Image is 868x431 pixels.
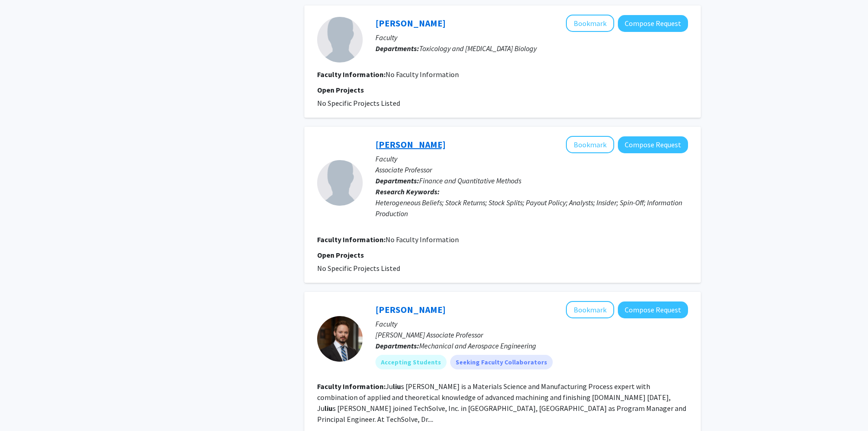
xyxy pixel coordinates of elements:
[419,176,521,185] span: Finance and Quantitative Methods
[419,44,537,53] span: Toxicology and [MEDICAL_DATA] Biology
[385,235,459,244] span: No Faculty Information
[375,304,446,315] a: [PERSON_NAME]
[618,15,688,32] button: Compose Request to Jinghui Liu
[566,136,614,153] button: Add Huanliang Liu to Bookmarks
[618,301,688,318] button: Compose Request to Julius Schoop
[375,355,447,369] mat-chip: Accepting Students
[317,382,385,391] b: Faculty Information:
[317,264,400,273] span: No Specific Projects Listed
[375,176,419,185] b: Departments:
[317,235,385,244] b: Faculty Information:
[375,32,688,43] p: Faculty
[566,301,614,318] button: Add Julius Schoop to Bookmarks
[317,84,688,95] p: Open Projects
[317,249,688,260] p: Open Projects
[618,136,688,153] button: Compose Request to Huanliang Liu
[375,318,688,329] p: Faculty
[393,382,401,391] b: liu
[450,355,553,369] mat-chip: Seeking Faculty Collaborators
[317,382,686,424] fg-read-more: Ju s [PERSON_NAME] is a Materials Science and Manufacturing Process expert with combination of ap...
[7,390,39,424] iframe: Chat
[375,187,440,196] b: Research Keywords:
[324,404,333,413] b: liu
[375,341,419,350] b: Departments:
[375,44,419,53] b: Departments:
[375,153,688,164] p: Faculty
[375,197,688,219] div: Heterogeneous Beliefs; Stock Returns; Stock Splits; Payout Policy; Analysts; Insider; Spin-Off; I...
[317,70,385,79] b: Faculty Information:
[375,164,688,175] p: Associate Professor
[375,139,446,150] a: [PERSON_NAME]
[566,15,614,32] button: Add Jinghui Liu to Bookmarks
[317,99,400,108] span: No Specific Projects Listed
[419,341,536,350] span: Mechanical and Aerospace Engineering
[385,70,459,79] span: No Faculty Information
[375,329,688,340] p: [PERSON_NAME] Associate Professor
[375,17,446,29] a: [PERSON_NAME]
